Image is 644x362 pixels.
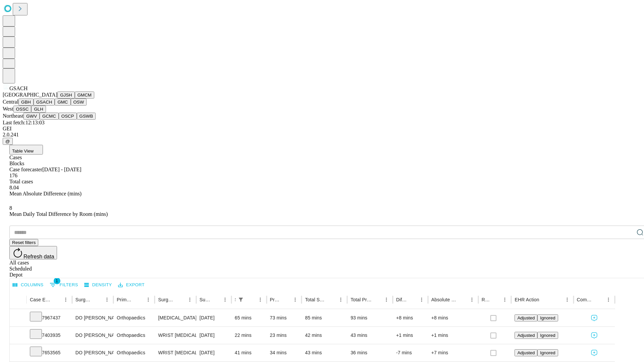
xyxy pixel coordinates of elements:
button: GMCM [75,92,94,99]
button: Expand [13,347,23,359]
div: 43 mins [351,327,389,344]
div: 36 mins [351,344,389,361]
div: [DATE] [200,327,228,344]
button: Sort [246,295,256,304]
div: 2.0.241 [3,132,641,138]
button: GSACH [34,99,55,106]
div: Primary Service [117,297,133,302]
div: +1 mins [431,327,475,344]
button: Export [116,280,146,290]
button: Menu [61,295,70,304]
div: 43 mins [305,344,344,361]
div: +8 mins [396,309,425,326]
span: Adjusted [517,315,535,320]
button: Sort [408,295,417,304]
span: 176 [9,173,17,178]
button: Menu [417,295,426,304]
div: +8 mins [431,309,475,326]
span: 8.04 [9,185,19,190]
button: Table View [9,145,43,155]
button: Menu [336,295,345,304]
div: +7 mins [431,344,475,361]
button: Sort [176,295,185,304]
button: OSCP [59,113,77,120]
div: 7967437 [30,309,69,326]
span: Ignored [540,350,555,355]
button: Expand [13,330,23,342]
button: Menu [102,295,112,304]
div: DO [PERSON_NAME] [PERSON_NAME] Do [75,327,110,344]
span: 1 [54,278,60,284]
span: Mean Absolute Difference (mins) [9,191,82,196]
button: Reset filters [9,239,38,246]
span: Table View [12,148,34,154]
button: @ [3,138,13,145]
div: Surgery Name [158,297,175,302]
div: Total Predicted Duration [351,297,372,302]
button: GWV [23,113,40,120]
div: Resolved in EHR [482,297,490,302]
div: Case Epic Id [30,297,51,302]
div: 7403935 [30,327,69,344]
button: GJSH [57,92,75,99]
div: Orthopaedics [117,344,151,361]
button: Sort [211,295,220,304]
button: Sort [281,295,290,304]
div: 93 mins [351,309,389,326]
span: Ignored [540,333,555,338]
div: DO [PERSON_NAME] [PERSON_NAME] Do [75,309,110,326]
button: Select columns [11,280,45,290]
button: Menu [604,295,613,304]
div: WRIST [MEDICAL_DATA] SURGERY RELEASE TRANSVERSE [MEDICAL_DATA] LIGAMENT [158,344,193,361]
button: OSSC [13,106,32,113]
button: Menu [256,295,265,304]
div: EHR Action [515,297,539,302]
span: West [3,106,13,112]
div: 34 mins [270,344,299,361]
button: Ignored [537,332,558,339]
button: Show filters [236,295,246,304]
div: 7653565 [30,344,69,361]
div: Surgery Date [200,297,210,302]
button: Density [83,280,114,290]
div: Scheduled In Room Duration [235,297,235,302]
span: @ [5,139,10,144]
button: Menu [185,295,195,304]
button: Menu [144,295,153,304]
div: 65 mins [235,309,263,326]
button: Expand [13,312,23,324]
span: [DATE] - [DATE] [42,167,81,172]
span: Reset filters [12,240,36,245]
span: Last fetch: 12:13:03 [3,120,45,125]
span: Mean Daily Total Difference by Room (mins) [9,211,108,217]
div: 1 active filter [236,295,246,304]
div: [DATE] [200,344,228,361]
button: Sort [327,295,336,304]
div: DO [PERSON_NAME] [PERSON_NAME] Do [75,344,110,361]
div: 23 mins [270,327,299,344]
button: Sort [372,295,382,304]
div: GEI [3,126,641,132]
button: OSW [71,99,87,106]
button: Adjusted [515,332,537,339]
button: Sort [540,295,549,304]
div: 41 mins [235,344,263,361]
button: Ignored [537,349,558,356]
button: Menu [467,295,477,304]
button: Adjusted [515,314,537,321]
div: Absolute Difference [431,297,457,302]
span: 8 [9,205,12,211]
button: Sort [594,295,604,304]
div: Total Scheduled Duration [305,297,326,302]
div: 73 mins [270,309,299,326]
div: 85 mins [305,309,344,326]
button: Ignored [537,314,558,321]
button: GLH [31,106,46,113]
div: Difference [396,297,407,302]
button: Refresh data [9,246,57,259]
div: Orthopaedics [117,309,151,326]
span: Northeast [3,113,23,119]
button: Menu [500,295,509,304]
div: 42 mins [305,327,344,344]
button: Show filters [48,280,80,290]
